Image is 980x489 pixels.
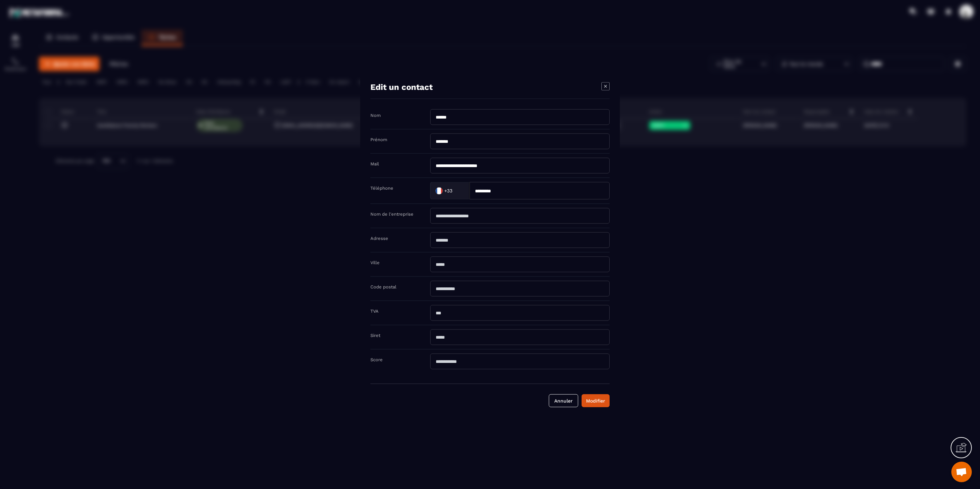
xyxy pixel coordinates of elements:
label: Téléphone [370,185,393,190]
label: Code postal [370,284,396,289]
span: +33 [444,187,452,194]
label: Score [370,357,383,362]
label: Siret [370,332,380,338]
img: Country Flag [432,184,446,198]
button: Modifier [582,394,610,407]
label: Mail [370,161,379,166]
label: Nom [370,112,381,118]
div: Search for option [430,182,469,199]
button: Annuler [549,394,578,407]
h4: Edit un contact [370,82,433,92]
label: Adresse [370,235,388,241]
label: Ville [370,260,380,265]
label: Nom de l'entreprise [370,211,413,216]
label: Prénom [370,137,387,142]
label: TVA [370,308,379,313]
input: Search for option [454,186,462,196]
div: Ouvrir le chat [951,462,972,482]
